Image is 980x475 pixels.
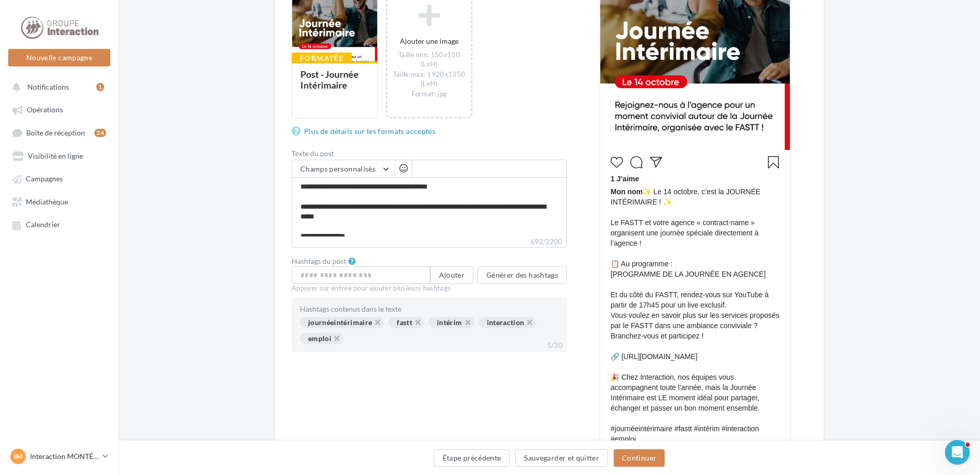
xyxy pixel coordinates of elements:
svg: Commenter [630,156,643,168]
button: Générer des hashtags [478,266,567,284]
span: Boîte de réception [26,128,85,137]
button: Notifications 1 [6,77,108,96]
svg: J’aime [611,156,623,168]
label: Texte du post [292,150,567,157]
button: Étape précédente [434,449,510,467]
div: fastt [388,317,425,328]
div: Formatée [292,53,352,64]
a: IM Interaction MONTÉLIMAR [8,447,110,466]
iframe: Intercom live chat [945,440,970,465]
a: Campagnes [6,169,112,188]
div: Appuyer sur entrée pour ajouter plusieurs hashtags [292,284,567,293]
svg: Partager la publication [650,156,662,168]
span: ✨ Le 14 octobre, c’est la JOURNÉE INTÉRIMAIRE ! ✨ Le FASTT et votre agence « contract-name » orga... [611,186,780,444]
div: emploi [300,333,344,344]
span: Calendrier [26,220,60,229]
div: 5/30 [543,339,567,352]
span: Visibilité en ligne [28,151,83,160]
div: 1 J’aime [611,174,780,186]
span: Opérations [27,106,63,114]
div: 1 [96,83,104,91]
div: interaction [479,317,537,328]
span: Médiathèque [26,197,68,206]
label: 692/2200 [292,236,567,248]
span: Notifications [27,82,69,91]
p: Interaction MONTÉLIMAR [30,451,98,462]
div: Hashtags contenus dans le texte [300,306,559,313]
span: Champs personnalisés [300,164,376,173]
span: Campagnes [26,175,63,183]
div: 24 [94,129,106,137]
button: Continuer [614,449,665,467]
a: Médiathèque [6,192,112,211]
label: Hashtags du post [292,258,346,265]
button: Champs personnalisés [292,160,395,178]
div: Post - Journée Intérimaire [300,69,359,91]
svg: Enregistrer [767,156,780,168]
a: Boîte de réception24 [6,123,112,142]
span: Mon nom [611,188,643,196]
a: Visibilité en ligne [6,146,112,165]
span: IM [14,451,23,462]
a: Opérations [6,100,112,118]
div: journéeintérimaire [300,317,384,328]
button: Nouvelle campagne [8,49,110,66]
button: Sauvegarder et quitter [515,449,608,467]
a: Plus de détails sur les formats acceptés [292,125,440,138]
div: intérim [429,317,474,328]
button: Ajouter [430,266,474,284]
a: Calendrier [6,215,112,233]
